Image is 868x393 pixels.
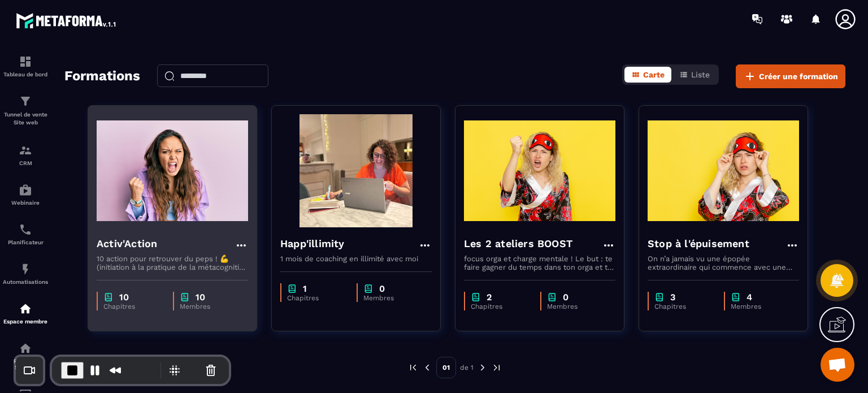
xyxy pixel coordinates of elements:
[280,254,432,263] p: 1 mois de coaching en illimité avec moi
[639,105,822,346] a: formation-backgroundStop à l'épuisementOn n’a jamais vu une épopée extraordinaire qui commence av...
[64,64,140,88] h2: Formations
[97,236,157,252] h4: Activ'Action
[460,363,474,372] p: de 1
[471,292,481,303] img: chapter
[759,71,838,82] span: Créer une formation
[691,70,710,79] span: Liste
[3,111,48,127] p: Tunnel de vente Site web
[654,303,713,310] p: Chapitres
[3,135,48,175] a: formationformationCRM
[648,114,799,227] img: formation-background
[19,55,32,68] img: formation
[3,239,48,245] p: Planificateur
[648,236,749,252] h4: Stop à l'épuisement
[180,292,190,303] img: chapter
[3,86,48,135] a: formationformationTunnel de vente Site web
[471,303,529,310] p: Chapitres
[180,303,237,310] p: Membres
[624,67,671,83] button: Carte
[103,292,114,303] img: chapter
[280,114,432,227] img: formation-background
[363,294,420,302] p: Membres
[436,357,456,378] p: 01
[654,292,665,303] img: chapter
[670,292,675,303] p: 3
[672,67,717,83] button: Liste
[19,94,32,108] img: formation
[3,160,48,166] p: CRM
[478,362,488,373] img: next
[643,70,665,79] span: Carte
[280,236,345,252] h4: Happ'illimity
[97,114,248,227] img: formation-background
[119,292,129,303] p: 10
[747,292,752,303] p: 4
[464,236,572,252] h4: Les 2 ateliers BOOST
[731,303,788,310] p: Membres
[303,283,307,294] p: 1
[3,318,48,325] p: Espace membre
[464,254,615,271] p: focus orga et charge mentale ! Le but : te faire gagner du temps dans ton orga et te libérer le c...
[19,183,32,197] img: automations
[19,144,32,157] img: formation
[3,254,48,293] a: automationsautomationsAutomatisations
[363,283,374,294] img: chapter
[379,283,385,294] p: 0
[455,105,639,346] a: formation-backgroundLes 2 ateliers BOOSTfocus orga et charge mentale ! Le but : te faire gagner d...
[287,283,297,294] img: chapter
[731,292,741,303] img: chapter
[16,10,118,31] img: logo
[19,302,32,316] img: automations
[287,294,345,302] p: Chapitres
[3,175,48,214] a: automationsautomationsWebinaire
[648,254,799,271] p: On n’a jamais vu une épopée extraordinaire qui commence avec une héroïne qui n’a pas le temps, l’...
[196,292,205,303] p: 10
[487,292,492,303] p: 2
[492,362,502,373] img: next
[408,362,418,373] img: prev
[3,279,48,285] p: Automatisations
[19,262,32,276] img: automations
[3,333,48,379] a: social-networksocial-networkRéseaux Sociaux
[547,303,604,310] p: Membres
[97,254,248,271] p: 10 action pour retrouver du peps ! 💪 (initiation à la pratique de la métacognition et de la reméd...
[3,200,48,206] p: Webinaire
[88,105,271,346] a: formation-backgroundActiv'Action10 action pour retrouver du peps ! 💪 (initiation à la pratique de...
[563,292,568,303] p: 0
[271,105,455,346] a: formation-backgroundHapp'illimity1 mois de coaching en illimité avec moichapter1Chapitreschapter0...
[3,293,48,333] a: automationsautomationsEspace membre
[3,214,48,254] a: schedulerschedulerPlanificateur
[103,303,162,310] p: Chapitres
[736,64,845,88] button: Créer une formation
[547,292,557,303] img: chapter
[422,362,432,373] img: prev
[19,223,32,236] img: scheduler
[464,114,615,227] img: formation-background
[3,358,48,370] p: Réseaux Sociaux
[821,348,854,382] div: Ouvrir le chat
[19,342,32,355] img: social-network
[3,71,48,77] p: Tableau de bord
[3,46,48,86] a: formationformationTableau de bord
